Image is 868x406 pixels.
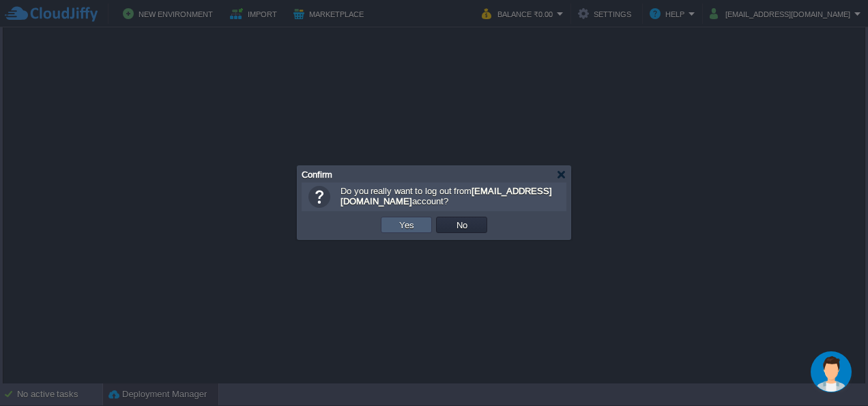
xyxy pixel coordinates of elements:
[341,186,552,206] span: Do you really want to log out from account?
[395,219,418,231] button: Yes
[302,170,332,180] span: Confirm
[341,186,552,206] b: [EMAIL_ADDRESS][DOMAIN_NAME]
[452,219,472,231] button: No
[811,351,854,392] iframe: chat widget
